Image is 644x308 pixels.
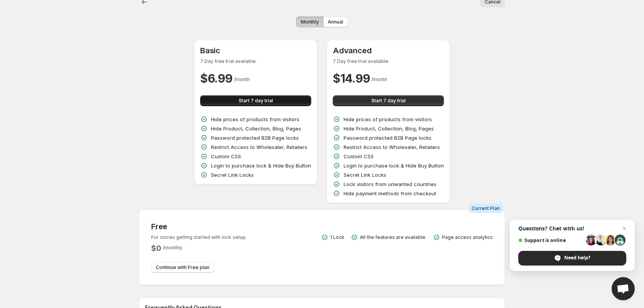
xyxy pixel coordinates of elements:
button: Continue with Free plan [151,262,214,273]
span: / month [371,76,387,82]
p: Page access analytics [442,234,493,240]
p: 7 Day free trial available. [333,58,444,64]
p: Custom CSS [211,152,241,160]
span: Current Plan [472,205,500,212]
p: Password protected B2B Page locks [344,134,432,142]
span: Annual [328,19,343,25]
p: Login to purchase lock & Hide Buy Button [344,162,444,169]
h2: $ 14.99 [333,71,370,86]
button: Annual [323,17,348,27]
button: Monthly [296,17,324,27]
span: Start 7 day trial [371,98,406,104]
p: For stores getting started with lock setup. [151,234,247,240]
span: Need help? [564,254,590,261]
p: Hide Product, Collection, Blog, Pages [344,125,434,132]
p: Hide prices of products from visitors [344,115,432,123]
span: Start 7 day trial [239,98,273,104]
p: Hide prices of products from visitors [211,115,299,123]
span: Support is online [518,237,583,243]
button: Start 7 day trial [333,95,444,106]
h3: Advanced [333,46,444,55]
p: Login to purchase lock & Hide Buy Button [211,162,311,169]
p: All the features are available. [360,234,427,240]
span: Questions? Chat with us! [518,225,626,232]
span: / month [234,76,250,82]
p: Restrict Access to Wholesaler, Retailers [211,143,307,151]
p: Secret Link Locks [211,171,254,179]
span: Continue with Free plan [156,264,209,271]
h3: Free [151,222,247,231]
h2: $ 0 [151,244,161,253]
p: Hide Product, Collection, Blog, Pages [211,125,301,132]
span: / monthly [163,245,182,250]
span: Monthly [301,19,319,25]
p: Lock visitors from unwanted countries [344,180,437,188]
button: Start 7 day trial [200,95,311,106]
p: Custom CSS [344,152,374,160]
span: Need help? [518,251,626,266]
p: Password protected B2B Page locks [211,134,299,142]
p: Restrict Access to Wholesaler, Retailers [344,143,440,151]
h3: Basic [200,46,311,55]
p: Hide payment methods from checkout [344,190,436,197]
p: 7 Day free trial available. [200,58,311,64]
p: 1 Lock [330,234,344,240]
a: Open chat [612,277,635,300]
p: Secret Link Locks [344,171,386,179]
h2: $ 6.99 [200,71,233,86]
